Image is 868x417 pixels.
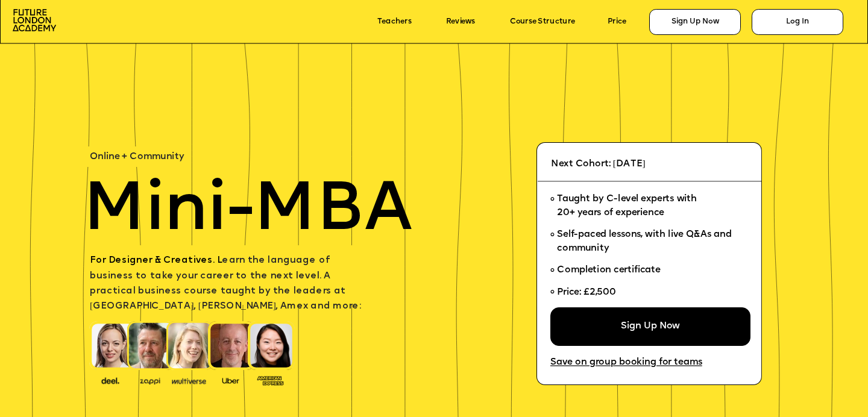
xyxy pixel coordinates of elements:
[557,287,616,296] span: Price: £2,500
[377,17,411,26] a: Teachers
[608,17,626,26] a: Price
[551,160,646,169] span: Next Cohort: [DATE]
[446,17,475,26] a: Reviews
[557,194,697,217] span: Taught by C-level experts with 20+ years of experience
[90,256,360,311] span: earn the language of business to take your career to the next level. A practical business course ...
[133,375,167,384] img: image-b2f1584c-cbf7-4a77-bbe0-f56ae6ee31f2.png
[93,374,127,385] img: image-388f4489-9820-4c53-9b08-f7df0b8d4ae2.png
[557,265,661,274] span: Completion certificate
[83,178,412,246] span: Mini-MBA
[550,357,702,368] a: Save on group booking for teams
[90,152,184,161] span: Online + Community
[169,374,210,385] img: image-b7d05013-d886-4065-8d38-3eca2af40620.png
[13,9,56,31] img: image-aac980e9-41de-4c2d-a048-f29dd30a0068.png
[90,256,222,265] span: For Designer & Creatives. L
[253,374,287,386] img: image-93eab660-639c-4de6-957c-4ae039a0235a.png
[557,230,734,252] span: Self-paced lessons, with live Q&As and community
[510,17,575,26] a: Course Structure
[213,375,247,384] img: image-99cff0b2-a396-4aab-8550-cf4071da2cb9.png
